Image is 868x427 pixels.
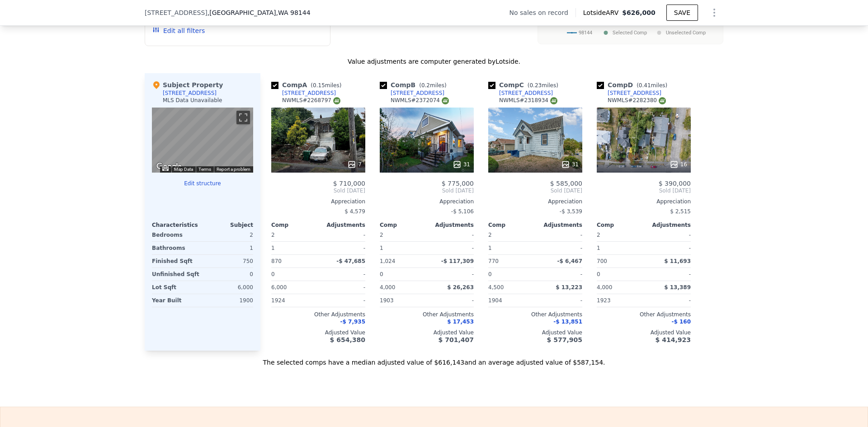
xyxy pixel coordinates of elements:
span: $ 17,453 [447,319,474,325]
div: 1904 [488,294,533,307]
div: Subject Property [152,80,223,89]
div: Comp A [271,80,345,89]
div: Comp C [488,80,562,89]
div: Bathrooms [152,242,201,254]
div: 1 [488,242,533,254]
span: 0 [271,271,275,277]
img: NWMLS Logo [550,97,557,104]
div: Bedrooms [152,229,201,241]
div: Subject [203,221,253,229]
span: 2 [488,232,492,238]
div: - [429,294,474,307]
div: Adjustments [535,221,582,229]
button: Toggle fullscreen view [236,111,250,124]
div: NWMLS # 2318934 [499,97,557,104]
div: - [537,294,582,307]
div: No sales on record [509,8,576,17]
a: [STREET_ADDRESS] [488,89,553,97]
div: - [320,294,365,307]
div: - [537,229,582,241]
span: 700 [597,258,607,264]
div: NWMLS # 2268797 [282,97,340,104]
div: - [320,242,365,254]
span: 0 [380,271,383,277]
div: 1 [271,242,316,254]
div: [STREET_ADDRESS] [499,89,553,97]
span: -$ 13,851 [553,319,582,325]
div: - [537,242,582,254]
div: 1 [204,242,253,254]
span: , [GEOGRAPHIC_DATA] [208,8,311,17]
div: - [320,281,365,294]
div: [STREET_ADDRESS] [163,89,217,97]
span: $ 11,693 [664,258,691,264]
span: $ 414,923 [656,336,691,343]
a: [STREET_ADDRESS] [380,89,444,97]
span: ( miles) [415,82,450,89]
button: Edit all filters [152,26,205,35]
div: 16 [670,160,687,169]
div: Finished Sqft [152,255,201,267]
a: Report a problem [217,167,250,172]
span: -$ 3,539 [560,208,582,215]
div: Lot Sqft [152,281,201,294]
div: 6,000 [204,281,253,294]
span: $ 13,389 [664,284,691,291]
span: $ 390,000 [659,180,691,187]
div: Comp [488,221,535,229]
div: 1 [597,242,642,254]
span: $ 2,515 [670,208,691,215]
div: Adjusted Value [488,329,582,336]
div: 1923 [597,294,642,307]
span: 0 [488,271,492,277]
span: Sold [DATE] [597,187,691,194]
text: Selected Comp [613,30,647,36]
div: 7 [347,160,362,169]
div: - [320,268,365,281]
div: Comp B [380,80,450,89]
div: MLS Data Unavailable [163,97,222,104]
div: 31 [453,160,470,169]
img: NWMLS Logo [659,97,666,104]
img: NWMLS Logo [333,97,340,104]
div: Map [152,108,253,173]
div: 2 [204,229,253,241]
div: NWMLS # 2372074 [391,97,449,104]
div: Year Built [152,294,201,307]
button: Show Options [705,4,723,22]
a: [STREET_ADDRESS] [271,89,336,97]
div: - [429,268,474,281]
span: 870 [271,258,282,264]
span: -$ 117,309 [441,258,474,264]
div: - [429,242,474,254]
span: $ 13,223 [556,284,582,291]
div: - [320,229,365,241]
div: 31 [561,160,579,169]
span: 6,000 [271,284,287,291]
div: 1903 [380,294,425,307]
a: [STREET_ADDRESS] [597,89,661,97]
a: Open this area in Google Maps (opens a new window) [154,161,184,173]
span: [STREET_ADDRESS] [145,8,208,17]
span: -$ 160 [671,319,691,325]
div: - [429,229,474,241]
div: Comp [597,221,644,229]
span: 0.2 [421,82,430,89]
a: Terms [198,167,211,172]
button: SAVE [666,5,698,21]
div: Characteristics [152,221,203,229]
div: 1 [380,242,425,254]
div: 750 [204,255,253,267]
button: Map Data [174,166,193,173]
div: Adjustments [318,221,365,229]
div: [STREET_ADDRESS] [282,89,336,97]
div: Adjusted Value [597,329,691,336]
div: Value adjustments are computer generated by Lotside . [145,57,723,66]
div: NWMLS # 2282380 [608,97,666,104]
span: 2 [271,232,275,238]
span: $ 26,263 [447,284,474,291]
span: ( miles) [307,82,345,89]
div: Adjusted Value [271,329,365,336]
div: Comp D [597,80,671,89]
span: ( miles) [524,82,562,89]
